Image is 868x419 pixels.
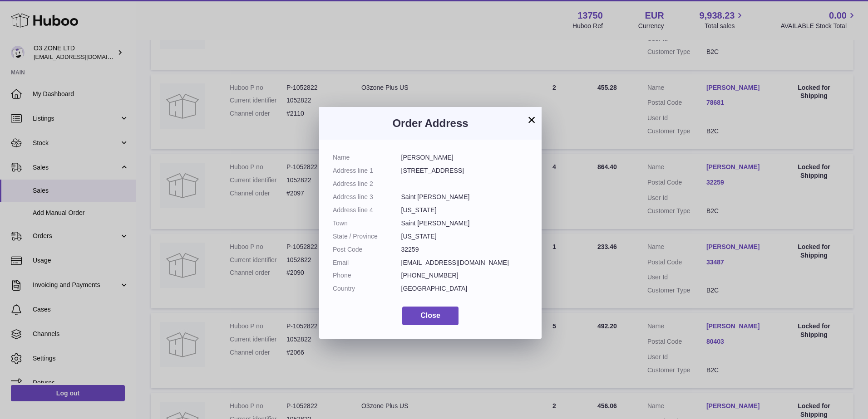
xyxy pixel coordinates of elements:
[526,114,537,125] button: ×
[401,271,528,280] dd: [PHONE_NUMBER]
[420,312,440,319] span: Close
[333,245,401,254] dt: Post Code
[333,258,401,267] dt: Email
[333,180,401,188] dt: Address line 2
[401,193,528,201] dd: Saint [PERSON_NAME]
[333,219,401,228] dt: Town
[333,206,401,214] dt: Address line 4
[333,271,401,280] dt: Phone
[333,166,401,175] dt: Address line 1
[333,116,528,131] h3: Order Address
[333,284,401,293] dt: Country
[401,245,528,254] dd: 32259
[401,232,528,241] dd: [US_STATE]
[333,153,401,162] dt: Name
[333,232,401,241] dt: State / Province
[401,284,528,293] dd: [GEOGRAPHIC_DATA]
[401,219,528,228] dd: Saint [PERSON_NAME]
[401,258,528,267] dd: [EMAIL_ADDRESS][DOMAIN_NAME]
[401,153,528,162] dd: [PERSON_NAME]
[402,307,459,325] button: Close
[333,193,401,201] dt: Address line 3
[401,166,528,175] dd: [STREET_ADDRESS]
[401,206,528,214] dd: [US_STATE]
